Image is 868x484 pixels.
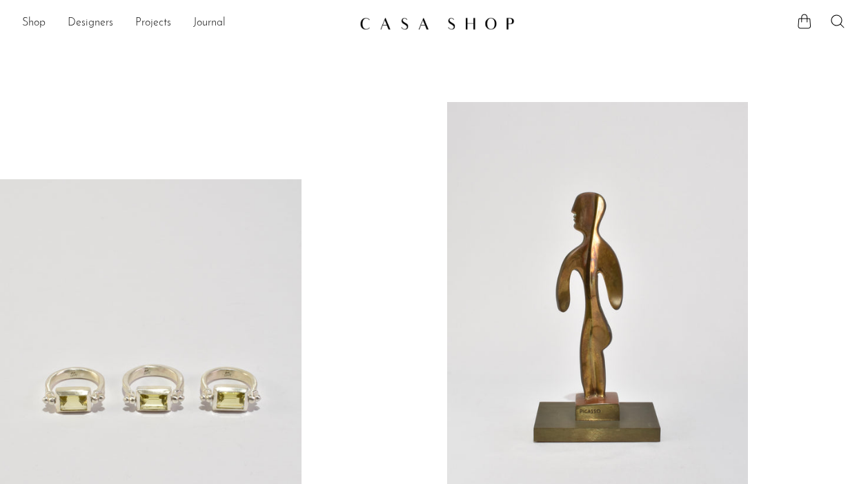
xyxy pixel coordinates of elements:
[22,14,46,32] a: Shop
[135,14,171,32] a: Projects
[22,12,348,35] nav: Desktop navigation
[22,12,348,35] ul: NEW HEADER MENU
[68,14,113,32] a: Designers
[193,14,226,32] a: Journal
